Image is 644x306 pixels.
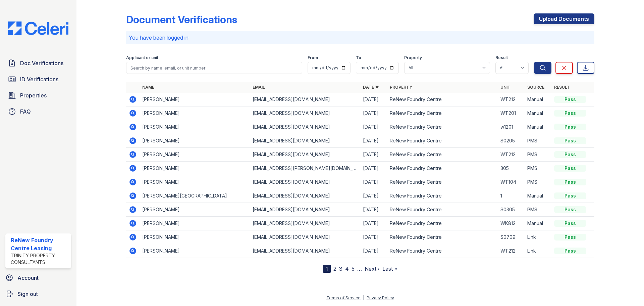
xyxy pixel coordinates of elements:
[333,265,336,272] a: 2
[250,162,360,175] td: [EMAIL_ADDRESS][PERSON_NAME][DOMAIN_NAME]
[3,21,74,35] img: CE_Logo_Blue-a8612792a0a2168367f1c8372b55b34899dd931a85d93a1a3d3e32e68fde9ad4.png
[387,189,497,203] td: ReNew Foundry Centre
[357,265,362,273] span: …
[360,162,387,175] td: [DATE]
[365,265,380,272] a: Next ›
[360,203,387,217] td: [DATE]
[352,265,355,272] a: 5
[140,189,250,203] td: [PERSON_NAME][GEOGRAPHIC_DATA]
[126,13,237,26] div: Document Verifications
[525,148,551,162] td: PMS
[250,148,360,162] td: [EMAIL_ADDRESS][DOMAIN_NAME]
[554,220,586,227] div: Pass
[498,148,525,162] td: WT212
[323,265,331,273] div: 1
[11,236,68,252] div: ReNew Foundry Centre Leasing
[250,244,360,258] td: [EMAIL_ADDRESS][DOMAIN_NAME]
[140,175,250,189] td: [PERSON_NAME]
[129,34,592,42] p: You have been logged in
[360,189,387,203] td: [DATE]
[360,244,387,258] td: [DATE]
[20,59,63,67] span: Doc Verifications
[387,120,497,134] td: ReNew Foundry Centre
[525,189,551,203] td: Manual
[525,217,551,230] td: Manual
[360,230,387,244] td: [DATE]
[387,203,497,217] td: ReNew Foundry Centre
[554,96,586,103] div: Pass
[525,162,551,175] td: PMS
[339,265,342,272] a: 3
[527,85,544,90] a: Source
[367,295,394,300] a: Privacy Policy
[3,271,74,285] a: Account
[20,75,58,83] span: ID Verifications
[250,217,360,230] td: [EMAIL_ADDRESS][DOMAIN_NAME]
[5,73,71,86] a: ID Verifications
[250,120,360,134] td: [EMAIL_ADDRESS][DOMAIN_NAME]
[5,105,71,118] a: FAQ
[360,134,387,148] td: [DATE]
[140,106,250,120] td: [PERSON_NAME]
[356,55,361,60] label: To
[140,134,250,148] td: [PERSON_NAME]
[387,148,497,162] td: ReNew Foundry Centre
[498,162,525,175] td: 305
[17,290,38,298] span: Sign out
[554,234,586,241] div: Pass
[250,106,360,120] td: [EMAIL_ADDRESS][DOMAIN_NAME]
[5,56,71,70] a: Doc Verifications
[360,175,387,189] td: [DATE]
[17,274,39,282] span: Account
[498,189,525,203] td: 1
[554,192,586,199] div: Pass
[554,248,586,254] div: Pass
[498,217,525,230] td: WK812
[554,151,586,158] div: Pass
[140,244,250,258] td: [PERSON_NAME]
[498,244,525,258] td: WT212
[387,230,497,244] td: ReNew Foundry Centre
[554,124,586,130] div: Pass
[495,55,508,60] label: Result
[525,134,551,148] td: PMS
[363,295,364,300] div: |
[142,85,154,90] a: Name
[525,175,551,189] td: PMS
[250,230,360,244] td: [EMAIL_ADDRESS][DOMAIN_NAME]
[554,137,586,144] div: Pass
[387,162,497,175] td: ReNew Foundry Centre
[250,93,360,106] td: [EMAIL_ADDRESS][DOMAIN_NAME]
[387,93,497,106] td: ReNew Foundry Centre
[525,93,551,106] td: Manual
[126,62,302,74] input: Search by name, email, or unit number
[126,55,158,60] label: Applicant or unit
[554,206,586,213] div: Pass
[498,175,525,189] td: WT104
[140,230,250,244] td: [PERSON_NAME]
[140,120,250,134] td: [PERSON_NAME]
[360,148,387,162] td: [DATE]
[5,89,71,102] a: Properties
[525,230,551,244] td: Link
[500,85,511,90] a: Unit
[525,106,551,120] td: Manual
[554,85,570,90] a: Result
[554,110,586,117] div: Pass
[390,85,412,90] a: Property
[554,165,586,172] div: Pass
[387,217,497,230] td: ReNew Foundry Centre
[250,175,360,189] td: [EMAIL_ADDRESS][DOMAIN_NAME]
[20,107,31,116] span: FAQ
[404,55,422,60] label: Property
[345,265,349,272] a: 4
[387,106,497,120] td: ReNew Foundry Centre
[525,244,551,258] td: Link
[140,203,250,217] td: [PERSON_NAME]
[250,189,360,203] td: [EMAIL_ADDRESS][DOMAIN_NAME]
[498,106,525,120] td: WT201
[498,203,525,217] td: S0305
[360,120,387,134] td: [DATE]
[360,93,387,106] td: [DATE]
[308,55,318,60] label: From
